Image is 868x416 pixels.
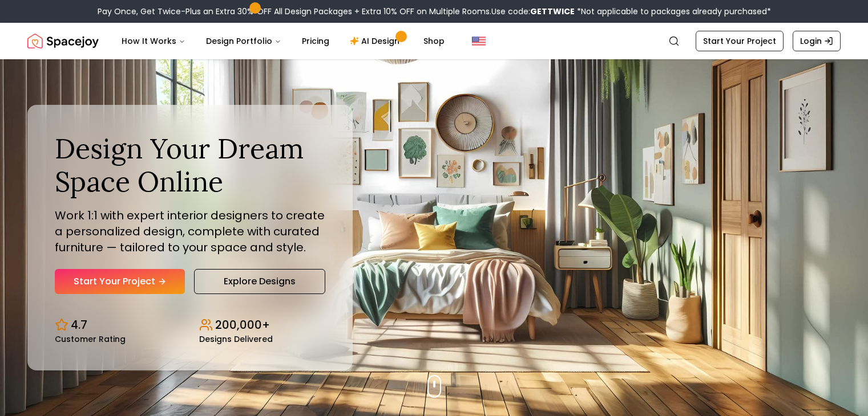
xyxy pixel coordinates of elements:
p: 200,000+ [215,317,270,333]
a: Pricing [293,30,338,52]
p: 4.7 [71,317,87,333]
a: Start Your Project [696,31,784,51]
h1: Design Your Dream Space Online [55,132,325,198]
div: Pay Once, Get Twice-Plus an Extra 30% OFF All Design Packages + Extra 10% OFF on Multiple Rooms. [98,6,771,17]
p: Work 1:1 with expert interior designers to create a personalized design, complete with curated fu... [55,207,325,255]
nav: Main [112,30,454,52]
a: Login [793,31,841,51]
a: Explore Designs [194,269,325,294]
a: Shop [414,30,454,52]
span: Use code: [491,6,575,17]
small: Customer Rating [55,335,126,343]
button: Design Portfolio [197,30,290,52]
span: *Not applicable to packages already purchased* [575,6,771,17]
img: Spacejoy Logo [27,30,99,52]
button: How It Works [112,30,195,52]
small: Designs Delivered [199,335,273,343]
nav: Global [27,23,841,59]
img: United States [472,34,486,48]
a: Start Your Project [55,269,185,294]
a: AI Design [341,30,412,52]
a: Spacejoy [27,30,99,52]
b: GETTWICE [530,6,575,17]
div: Design stats [55,308,325,343]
